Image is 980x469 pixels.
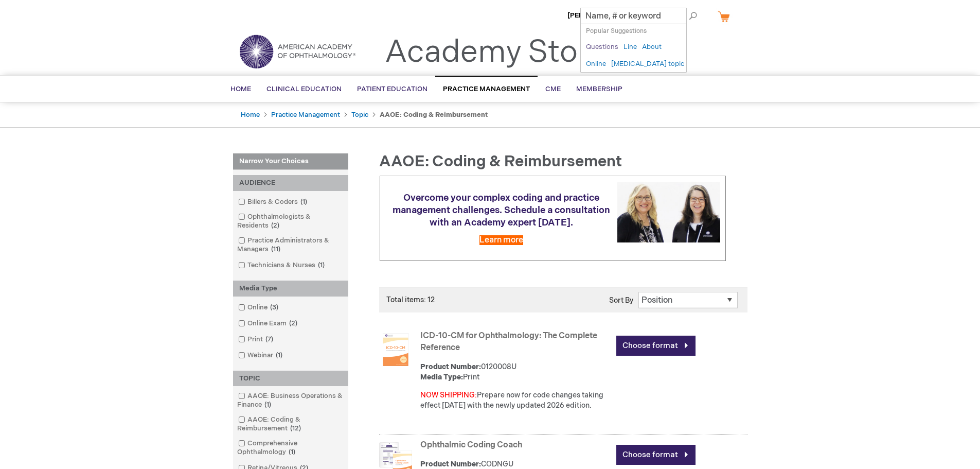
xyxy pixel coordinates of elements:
[393,193,610,228] span: Overcome your complex coding and practice management challenges. Schedule a consultation with an ...
[420,331,597,353] a: ICD-10-CM for Ophthalmology: The Complete Reference
[420,440,522,450] a: Ophthalmic Coding Coach
[262,401,274,409] span: 1
[241,111,260,119] a: Home
[420,373,463,381] strong: Media Type:
[386,296,435,304] span: Total items: 12
[545,85,561,93] span: CME
[266,85,342,93] span: Clinical Education
[269,221,282,230] span: 2
[567,11,625,20] a: [PERSON_NAME]
[269,245,283,253] span: 11
[443,85,530,93] span: Practice Management
[420,390,611,411] div: Prepare now for code changes taking effect [DATE] with the newly updated 2026 edition.
[617,182,720,242] img: Schedule a consultation with an Academy expert today
[268,303,281,311] span: 3
[288,424,304,432] span: 12
[623,42,637,52] a: Line
[236,260,329,270] a: Technicians & Nurses1
[236,303,282,312] a: Online3
[379,333,412,366] img: ICD-10-CM for Ophthalmology: The Complete Reference
[286,448,298,456] span: 1
[580,8,687,24] input: Name, # or keyword
[351,111,368,119] a: Topic
[616,336,696,356] a: Choose format
[380,111,488,119] strong: AAOE: Coding & Reimbursement
[236,415,346,433] a: AAOE: Coding & Reimbursement12
[379,152,622,171] span: AAOE: Coding & Reimbursement
[236,335,277,344] a: Print7
[236,439,346,457] a: Comprehensive Ophthalmology1
[233,281,348,297] div: Media Type
[236,391,346,410] a: AAOE: Business Operations & Finance1
[236,236,346,254] a: Practice Administrators & Managers11
[315,261,327,269] span: 1
[357,85,427,93] span: Patient Education
[236,197,311,207] a: Billers & Coders1
[420,391,477,399] font: NOW SHIPPING:
[576,85,622,93] span: Membership
[287,319,300,327] span: 2
[662,5,701,26] span: Search
[616,445,696,465] a: Choose format
[273,351,285,359] span: 1
[609,296,633,305] label: Sort By
[385,34,607,71] a: Academy Store
[298,198,310,206] span: 1
[642,42,662,52] a: About
[420,362,481,371] strong: Product Number:
[236,319,301,328] a: Online Exam2
[420,362,611,383] div: 0120008U Print
[233,371,348,387] div: TOPIC
[479,235,523,245] a: Learn more
[586,59,606,69] a: Online
[611,59,684,69] a: [MEDICAL_DATA] topic
[236,212,346,231] a: Ophthalmologists & Residents2
[230,85,251,93] span: Home
[586,42,618,52] a: Questions
[263,335,276,343] span: 7
[271,111,340,119] a: Practice Management
[236,351,287,360] a: Webinar1
[420,460,481,468] strong: Product Number:
[586,27,647,35] span: Popular Suggestions
[233,153,348,170] strong: Narrow Your Choices
[233,175,348,191] div: AUDIENCE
